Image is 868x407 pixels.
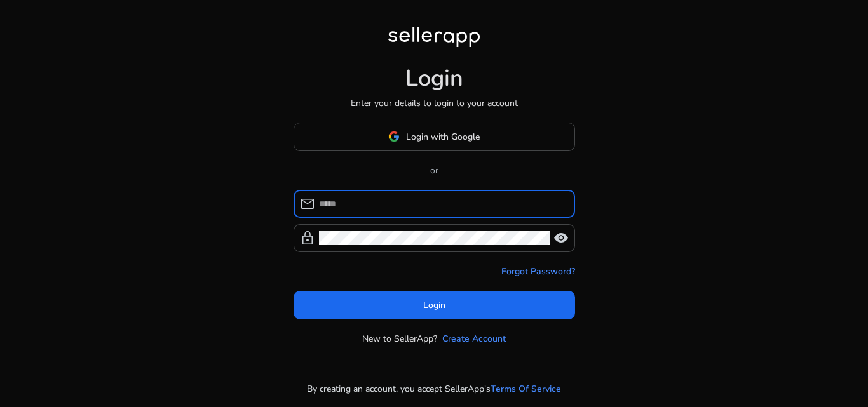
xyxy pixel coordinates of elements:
[294,291,575,319] button: Login
[300,196,315,211] span: mail
[351,97,518,110] p: Enter your details to login to your account
[294,164,575,177] p: or
[423,298,445,312] span: Login
[362,332,437,345] p: New to SellerApp?
[294,123,575,151] button: Login with Google
[300,230,315,246] span: lock
[406,130,480,143] span: Login with Google
[553,230,569,246] span: visibility
[501,265,575,278] a: Forgot Password?
[405,65,463,92] h1: Login
[442,332,506,345] a: Create Account
[491,382,561,396] a: Terms Of Service
[388,131,400,142] img: google-logo.svg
